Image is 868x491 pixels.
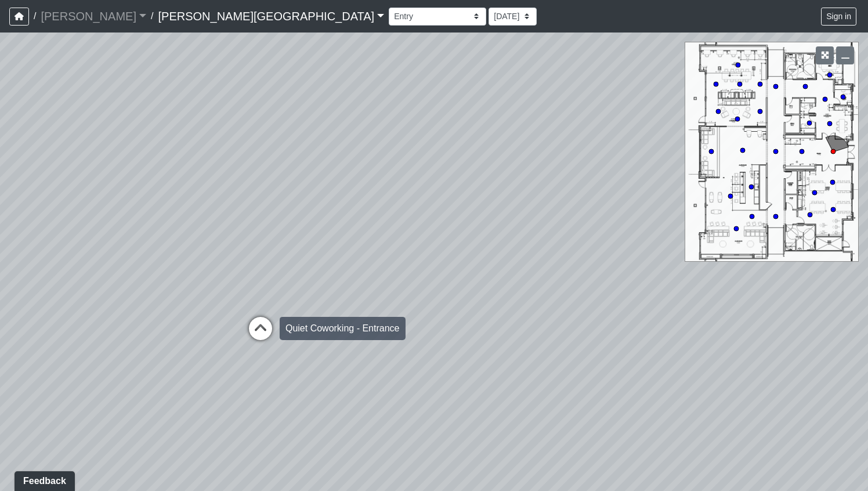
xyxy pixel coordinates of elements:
button: Sign in [821,8,856,26]
iframe: Ybug feedback widget [9,468,81,491]
span: / [29,5,41,28]
div: Quiet Coworking - Entrance [280,317,406,340]
a: [PERSON_NAME][GEOGRAPHIC_DATA] [158,5,384,28]
span: / [146,5,158,28]
a: [PERSON_NAME] [41,5,146,28]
